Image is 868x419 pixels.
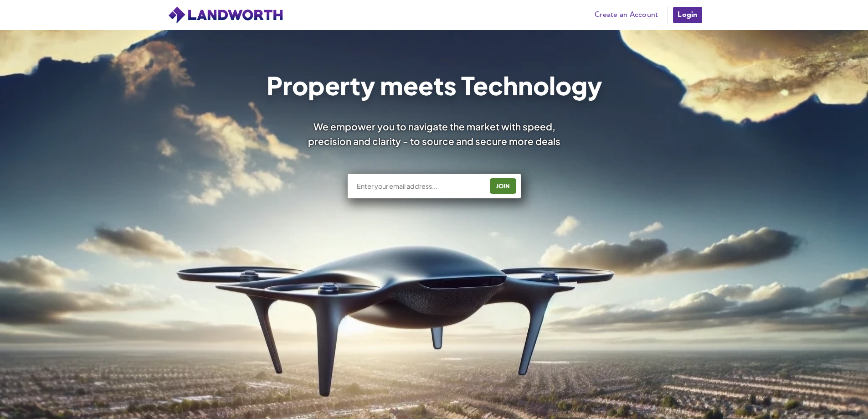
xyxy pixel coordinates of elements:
[672,6,703,24] a: Login
[266,73,602,98] h1: Property meets Technology
[356,181,483,191] input: Enter your email address...
[590,8,663,22] a: Create an Account
[490,178,516,194] button: JOIN
[493,179,514,193] div: JOIN
[296,119,573,148] div: We empower you to navigate the market with speed, precision and clarity - to source and secure mo...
